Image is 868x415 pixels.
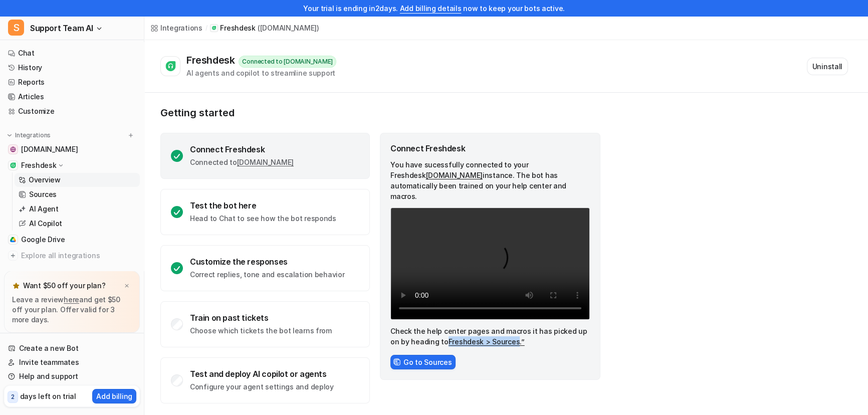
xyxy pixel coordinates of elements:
[190,144,294,154] div: Connect Freshdesk
[160,23,202,33] div: Integrations
[390,207,590,320] video: Your browser does not support the video tag.
[4,142,140,156] a: www.secretfoodtours.com[DOMAIN_NAME]
[400,4,462,13] a: Add billing details
[186,68,336,78] div: AI agents and copilot to streamline support
[190,157,294,167] p: Connected to
[127,132,134,139] img: menu_add.svg
[4,233,140,247] a: Google DriveGoogle Drive
[29,204,59,214] p: AI Agent
[23,281,106,291] p: Want $50 off your plan?
[449,337,525,346] a: Freshdesk > Sources.”
[10,162,16,168] img: Freshdesk
[21,144,78,154] span: [DOMAIN_NAME]
[21,248,136,264] span: Explore all integrations
[190,313,332,323] div: Train on past tickets
[160,107,601,119] p: Getting started
[220,23,255,33] p: Freshdesk
[96,391,132,401] p: Add billing
[20,391,76,401] p: days left on trial
[4,355,140,369] a: Invite teammates
[190,214,336,224] p: Head to Chat to see how the bot responds
[11,392,15,401] p: 2
[190,369,334,379] div: Test and deploy AI copilot or agents
[4,249,140,263] a: Explore all integrations
[10,146,16,152] img: www.secretfoodtours.com
[15,187,140,201] a: Sources
[29,219,62,229] p: AI Copilot
[210,23,319,33] a: Freshdesk([DOMAIN_NAME])
[425,171,482,179] a: [DOMAIN_NAME]
[4,61,140,75] a: History
[15,217,140,231] a: AI Copilot
[8,20,24,36] span: S
[4,369,140,383] a: Help and support
[150,23,202,33] a: Integrations
[21,160,56,170] p: Freshdesk
[15,131,51,139] p: Integrations
[8,251,18,261] img: explore all integrations
[12,282,20,290] img: star
[4,341,140,355] a: Create a new Bot
[12,295,132,325] p: Leave a review and get $50 off your plan. Offer valid for 3 more days.
[807,58,848,75] button: Uninstall
[15,202,140,216] a: AI Agent
[186,54,239,66] div: Freshdesk
[190,326,332,336] p: Choose which tickets the bot learns from
[190,257,344,267] div: Customize the responses
[390,143,590,153] div: Connect Freshdesk
[4,90,140,104] a: Articles
[239,56,336,68] div: Connected to [DOMAIN_NAME]
[4,75,140,89] a: Reports
[4,130,54,140] button: Integrations
[30,21,93,35] span: Support Team AI
[258,23,319,33] p: ( [DOMAIN_NAME] )
[4,104,140,118] a: Customize
[29,189,57,199] p: Sources
[64,295,79,304] a: here
[29,175,61,185] p: Overview
[190,382,334,392] p: Configure your agent settings and deploy
[393,358,400,365] img: sourcesIcon
[390,159,590,201] p: You have sucessfully connected to your Freshdesk instance. The bot has automatically been trained...
[6,132,13,139] img: expand menu
[10,237,16,243] img: Google Drive
[190,200,336,211] div: Test the bot here
[390,326,590,347] p: Check the help center pages and macros it has picked up on by heading to
[92,389,136,403] button: Add billing
[390,355,456,369] button: Go to Sources
[205,24,207,33] span: /
[21,235,65,245] span: Google Drive
[4,46,140,60] a: Chat
[15,173,140,187] a: Overview
[190,270,344,280] p: Correct replies, tone and escalation behavior
[237,158,294,166] a: [DOMAIN_NAME]
[124,283,130,289] img: x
